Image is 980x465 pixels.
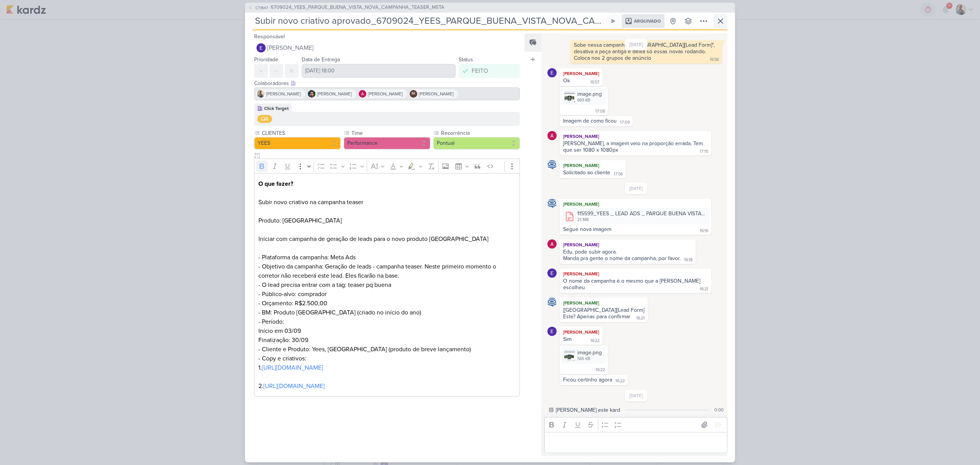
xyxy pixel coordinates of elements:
div: 17:08 [595,108,605,115]
div: 0:00 [714,406,724,413]
span: [PERSON_NAME] [368,90,403,97]
span: 6709024_YEES_PARQUE_BUENA_VISTA_NOVA_CAMPANHA_TEASER_META [271,4,444,11]
div: Segue nova imagem [563,226,611,232]
img: Eduardo Quaresma [256,43,266,52]
label: Responsável [254,33,285,40]
div: Click Target [264,105,289,112]
div: QA [261,115,268,123]
label: Status [459,56,473,63]
div: 16:22 [616,378,625,384]
img: Caroline Traven De Andrade [547,199,557,208]
div: [PERSON_NAME] [561,162,624,169]
div: image.png [577,90,602,98]
div: Ficou certinho agora [563,377,612,383]
div: Editor editing area: main [254,173,520,396]
div: Isabella Machado Guimarães [410,90,417,98]
img: Nelito Junior [308,90,315,98]
div: [PERSON_NAME] [561,241,694,249]
span: [PERSON_NAME] [267,43,314,52]
div: Editor editing area: main [544,432,727,453]
div: 115599_YEES _ LEAD ADS _ PARQUE BUENA VISTA _ TEASER_FEED_v3_1.zip [561,208,710,224]
label: CLIENTES [261,129,341,137]
button: [PERSON_NAME] [254,41,520,55]
div: 17:15 [700,149,708,155]
a: [URL][DOMAIN_NAME] [263,382,325,390]
img: Alessandra Gomes [547,239,557,249]
div: Editor toolbar [254,159,520,174]
div: [PERSON_NAME], a imagem veio na proporção errada. Tem que ser 1080 x 1080px [563,140,704,153]
img: Eduardo Quaresma [547,327,557,336]
div: 115599_YEES _ LEAD ADS _ PARQUE BUENA VISTA _ TEASER_FEED_v3_1.zip [577,210,705,218]
p: Início em 03/09 [258,326,516,336]
div: [PERSON_NAME] este kard [556,406,620,414]
img: Iara Santos [257,90,265,98]
div: [PERSON_NAME] [561,299,646,307]
div: [[GEOGRAPHIC_DATA]][Lead Form] [563,307,644,313]
div: Solicitado ao cliente [563,169,610,176]
img: Alessandra Gomes [359,90,366,98]
p: 2. [258,372,516,391]
div: image.png [561,88,606,105]
div: FEITO [472,66,488,75]
button: YEES [254,137,341,149]
button: CT1647 6709024_YEES_PARQUE_BUENA_VISTA_NOVA_CAMPANHA_TEASER_META [248,4,444,11]
div: Editor toolbar [544,417,727,432]
div: Este? Apenas para confirmar [563,313,630,320]
div: [PERSON_NAME] [561,70,601,77]
p: Finalização: 30/09 - Cliente e Produto: Yees, [GEOGRAPHIC_DATA] (produto de breve lançamento) - C... [258,336,516,372]
img: Caroline Traven De Andrade [547,160,557,169]
div: image.png [577,349,602,357]
div: 16:56 [710,57,719,63]
img: Caroline Traven De Andrade [547,298,557,307]
div: O nome da campanha é o mesmo que a [PERSON_NAME] escolheu [563,278,702,291]
div: Colaboradores [254,79,520,87]
div: 16:57 [590,79,599,85]
label: Recorrência [440,129,520,137]
input: Kard Sem Título [253,14,605,28]
div: image.png [561,347,606,363]
div: Ok [563,77,570,84]
img: Eduardo Quaresma [547,68,557,77]
div: Imagem de como ficou [563,118,617,124]
div: Sim [563,336,572,342]
span: Arquivado [634,19,661,23]
label: Data de Entrega [302,56,340,63]
a: [URL][DOMAIN_NAME] [262,364,323,372]
div: 16:22 [596,367,605,373]
button: FEITO [459,64,520,78]
span: CT1647 [254,5,269,11]
div: 2.1 MB [577,217,705,223]
img: rhois3OVw8agfolJWLKzNkMXS10Iabw1mNWlhkyh.png [564,350,575,361]
div: 16:16 [700,228,708,234]
div: 669 KB [577,97,602,103]
p: Subir novo criativo na campanha teaser Produto: [GEOGRAPHIC_DATA] Iniciar com campanha de geração... [258,179,516,280]
button: Performance [344,137,430,149]
div: [PERSON_NAME] [561,270,710,278]
span: [PERSON_NAME] [419,90,454,97]
button: Pontual [433,137,520,149]
input: Select a date [302,64,456,78]
div: 565 KB [577,356,602,362]
p: - O lead precisa entrar com a tag: teaser pq buena - Público-alvo: comprador - Orçamento: R$2.500... [258,280,516,317]
div: Manda pra gente o nome da campanha, por favor. [563,255,681,262]
div: [PERSON_NAME] [561,328,601,336]
div: 17:09 [620,120,630,126]
div: 16:21 [700,286,708,292]
p: - Período: [258,317,516,326]
div: [PERSON_NAME] [561,200,710,208]
span: [PERSON_NAME] [266,90,301,97]
div: Ligar relógio [610,18,616,24]
strong: O que fazer? [258,180,293,188]
img: Alessandra Gomes [547,131,557,140]
div: 16:21 [636,315,645,321]
div: 16:18 [684,257,693,263]
img: yzh5zdcAgpWfzc5eP9m2ntgLN9hmxAIrP3ZPxPsP.png [564,92,575,102]
div: 16:22 [590,338,599,344]
label: Prioridade [254,56,278,63]
div: Edu, pode subir agora. [563,249,692,255]
img: Eduardo Quaresma [547,269,557,278]
div: [PERSON_NAME] [561,133,710,140]
span: [PERSON_NAME] [317,90,352,97]
div: Arquivado [622,14,665,28]
div: Sobe nessa campanha "[[GEOGRAPHIC_DATA]][Lead Form]", desativa a peça antiga e deixa só essas nov... [574,42,716,61]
